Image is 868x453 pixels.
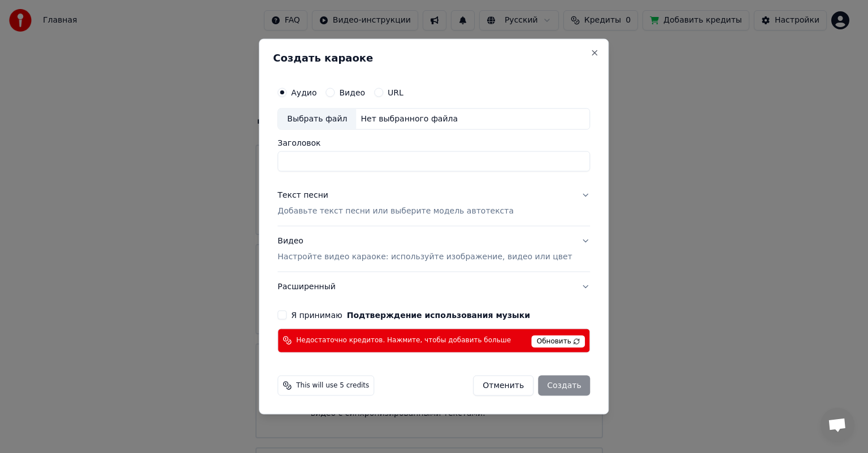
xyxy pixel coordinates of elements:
[277,236,572,263] div: Видео
[277,272,590,301] button: Расширенный
[278,109,356,129] div: Выбрать файл
[296,381,369,390] span: This will use 5 credits
[277,190,328,201] div: Текст песни
[473,375,533,395] button: Отменить
[277,181,590,226] button: Текст песниДобавьте текст песни или выберите модель автотекста
[273,53,594,63] h2: Создать караоке
[356,114,462,125] div: Нет выбранного файла
[291,89,316,97] label: Аудио
[296,336,511,345] span: Недостаточно кредитов. Нажмите, чтобы добавить больше
[532,335,585,347] span: Обновить
[277,206,514,217] p: Добавьте текст песни или выберите модель автотекста
[291,311,530,319] label: Я принимаю
[277,226,590,272] button: ВидеоНастройте видео караоке: используйте изображение, видео или цвет
[277,139,590,147] label: Заголовок
[277,251,572,262] p: Настройте видео караоке: используйте изображение, видео или цвет
[339,89,365,97] label: Видео
[388,89,403,97] label: URL
[347,311,530,319] button: Я принимаю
